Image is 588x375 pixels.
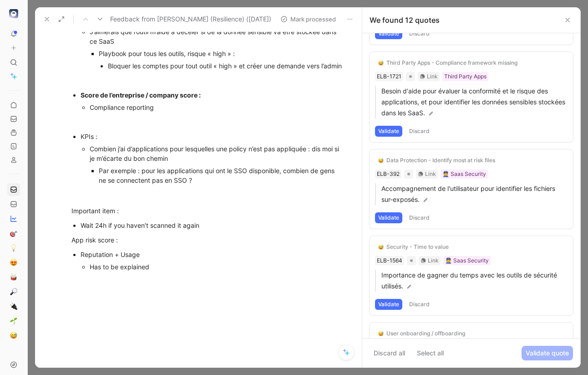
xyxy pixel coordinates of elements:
[10,230,17,237] img: 🎯
[370,15,440,26] div: We found 12 quotes
[375,299,402,310] button: Validate
[406,212,433,223] button: Discard
[276,13,340,26] button: Mark processed
[81,132,345,141] div: KPIs :
[386,330,465,337] div: User onboarding / offboarding
[422,197,429,203] img: pen.svg
[406,299,433,310] button: Discard
[10,332,17,339] img: 😅
[9,9,18,18] img: elba
[10,244,17,252] img: 💡
[7,227,20,240] a: 🎯
[81,91,201,99] strong: Score de l’entreprise / company score :
[378,60,384,66] img: 😅
[375,28,402,39] button: Validate
[10,288,17,295] img: 🔎
[10,259,17,266] img: 😍
[99,166,345,185] div: Par exemple : pour les applications qui ont le SSO disponible, combien de gens ne se connectent p...
[7,7,20,20] button: elba
[375,126,402,137] button: Validate
[7,271,20,283] a: 🥁
[81,221,345,230] div: Wait 24h if you haven’t scanned it again
[386,157,495,164] div: Data Protection - Identify most at risk files
[406,283,412,290] img: pen.svg
[7,300,20,313] a: 🔌
[378,244,384,250] img: 😅
[108,61,345,71] div: Bloquer les comptes pour tout outil « high » et créer une demande vers l’admin
[406,126,433,137] button: Discard
[386,243,449,251] div: Security - Time to value
[7,329,20,342] a: 😅
[99,49,345,58] div: Playbook pour tous les outils, risque « high » :
[370,346,409,360] button: Discard all
[10,303,17,310] img: 🔌
[413,346,448,360] button: Select all
[71,206,345,216] div: Important item :
[90,144,345,163] div: Combien j’ai d’applications pour lesquelles une policy n’est pas appliquée : dis moi si je m’écar...
[7,256,20,269] a: 😍
[375,328,468,339] button: 😅User onboarding / offboarding
[71,235,345,245] div: App risk score :
[375,212,402,223] button: Validate
[378,158,384,163] img: 😅
[90,262,345,272] div: Has to be explained
[7,285,20,298] a: 🔎
[381,183,568,205] p: Accompagnement de l'utilisateur pour identifier les fichiers sur-exposés.
[375,241,452,252] button: 😅Security - Time to value
[375,57,521,68] button: 😅Third Party Apps - Compliance framework missing
[90,27,345,46] div: J’aimerais que l’outil m’aide à déceler si de la donnée sensible va être stockée dans ce SaaS
[81,250,345,259] div: Reputation + Usage
[375,155,498,166] button: 😅Data Protection - Identify most at risk files
[522,346,573,360] button: Validate quote
[10,317,17,324] img: 🌱
[381,270,568,292] p: Importance de gagner du temps avec les outils de sécurité utilisés.
[90,103,345,112] div: Compliance reporting
[386,59,517,67] div: Third Party Apps - Compliance framework missing
[378,331,384,336] img: 😅
[10,273,17,281] img: 🥁
[428,110,434,117] img: pen.svg
[7,241,20,254] a: 💡
[110,14,271,25] span: Feedback from [PERSON_NAME] (Resilience) ([DATE])
[406,28,433,39] button: Discard
[381,86,568,118] p: Besoin d'aide pour évaluer la conformité et le risque des applications, et pour identifier les do...
[7,314,20,327] a: 🌱
[7,174,20,342] div: 🎯💡😍🥁🔎🔌🌱😅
